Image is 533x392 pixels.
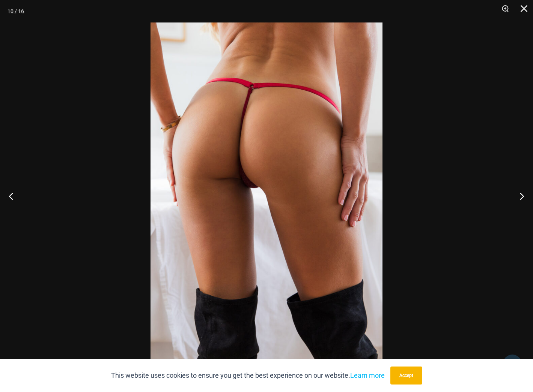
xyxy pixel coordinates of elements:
[390,367,422,385] button: Accept
[505,177,533,215] button: Next
[350,371,385,379] a: Learn more
[111,370,385,381] p: This website uses cookies to ensure you get the best experience on our website.
[151,22,382,370] img: Guilty Pleasures Red 689 Micro 02
[8,6,24,17] div: 10 / 16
